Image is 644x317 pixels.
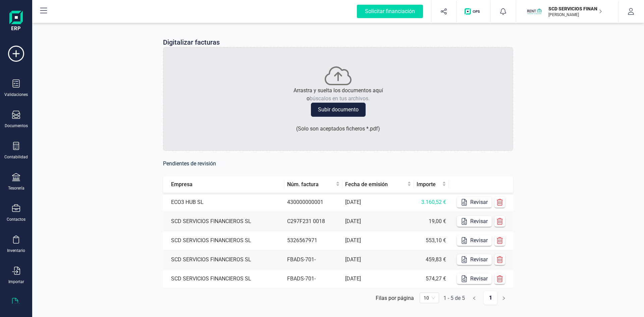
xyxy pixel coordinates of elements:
[311,103,366,117] button: Subir documento
[163,212,284,231] td: SCD SERVICIOS FINANCIEROS SL
[342,231,414,250] td: [DATE]
[443,295,465,301] div: 1 - 5 de 5
[342,193,414,212] td: [DATE]
[284,212,342,231] td: C297F231 0018
[424,293,435,303] span: 10
[4,92,28,97] div: Validaciones
[342,250,414,269] td: [DATE]
[497,291,511,302] li: Página siguiente
[426,256,446,263] span: 459,83 €
[548,12,602,17] p: [PERSON_NAME]
[472,296,476,300] span: left
[5,123,28,128] div: Documentos
[468,291,481,302] li: Página anterior
[417,180,441,189] span: Importe
[497,291,511,305] button: right
[468,291,481,305] button: left
[284,231,342,250] td: 5326567971
[376,295,414,301] div: Filas por página
[287,180,334,189] span: Núm. factura
[163,47,513,151] div: Arrastra y suelta los documentos aquíobúscalos en tus archivos.Subir documento(Solo son aceptados...
[284,250,342,269] td: FBADS-701-
[426,275,446,282] span: 574,27 €
[296,125,380,133] p: ( Solo son aceptados ficheros * .pdf )
[310,95,370,102] span: búscalos en tus archivos.
[465,8,482,15] img: Logo de OPS
[284,269,342,288] td: FBADS-701-
[457,273,492,284] button: Revisar
[527,4,542,19] img: SC
[284,193,342,212] td: 430000000001
[163,250,284,269] td: SCD SERVICIOS FINANCIEROS SL
[461,1,486,22] button: Logo de OPS
[429,218,446,224] span: 19,00 €
[4,154,28,160] div: Contabilidad
[420,293,439,303] div: 页码
[457,197,492,208] button: Revisar
[163,193,284,212] td: ECO3 HUB SL
[163,159,513,168] h6: Pendientes de revisión
[293,87,383,103] p: Arrastra y suelta los documentos aquí o
[524,1,610,22] button: SCSCD SERVICIOS FINANCIEROS SL[PERSON_NAME]
[457,216,492,227] button: Revisar
[342,212,414,231] td: [DATE]
[421,199,446,205] span: 3.160,52 €
[342,269,414,288] td: [DATE]
[484,291,497,305] a: 1
[163,231,284,250] td: SCD SERVICIOS FINANCIEROS SL
[7,248,25,253] div: Inventario
[163,176,284,193] th: Empresa
[8,279,24,284] div: Importar
[457,235,492,246] button: Revisar
[7,217,25,222] div: Contactos
[357,5,423,18] div: Solicitar financiación
[548,5,602,12] p: SCD SERVICIOS FINANCIEROS SL
[9,11,23,32] img: Logo Finanedi
[8,186,24,191] div: Tesorería
[163,269,284,288] td: SCD SERVICIOS FINANCIEROS SL
[349,1,431,22] button: Solicitar financiación
[345,180,406,189] span: Fecha de emisión
[502,296,506,300] span: right
[163,38,220,47] p: Digitalizar facturas
[426,237,446,244] span: 553,10 €
[457,254,492,265] button: Revisar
